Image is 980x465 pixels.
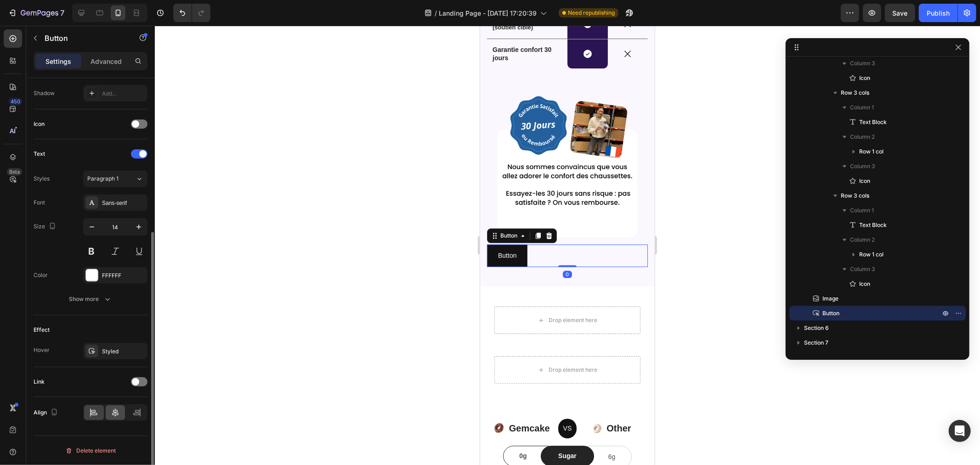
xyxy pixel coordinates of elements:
button: Paragraph 1 [83,170,147,187]
div: Icon [34,120,45,128]
div: Hover [34,346,50,354]
span: Image [822,294,838,303]
div: FFFFFF [102,272,145,280]
button: Delete element [34,443,147,458]
div: Undo/Redo [173,4,210,22]
span: Landing Page - [DATE] 17:20:39 [439,8,537,18]
div: Publish [927,8,950,18]
span: Column 2 [850,235,875,244]
span: Text Block [859,118,887,127]
span: Save [893,9,908,17]
div: Open Intercom Messenger [949,420,971,442]
span: Row 3 cols [841,88,869,97]
p: 7 [60,7,64,18]
button: Show more [34,291,147,307]
div: Link [34,378,45,386]
span: Column 1 [850,206,874,215]
button: Save [885,4,915,22]
div: Align [34,407,60,419]
p: Button [45,33,123,44]
span: Text Block [859,221,887,230]
span: Section 6 [804,323,829,333]
div: Font [34,198,45,207]
span: Column 1 [850,103,874,112]
div: Text [34,150,45,158]
span: Row 1 col [859,147,884,156]
p: Advanced [91,57,122,66]
div: Shadow [34,89,55,97]
span: Need republishing [568,9,615,17]
span: Column 3 [850,59,875,68]
span: Column 2 [850,132,875,142]
iframe: Design area [480,26,655,465]
span: Icon [859,279,870,289]
span: Icon [859,176,870,186]
span: Column 3 [850,162,875,171]
div: Beta [7,168,22,176]
span: Column 3 [850,265,875,274]
div: Delete element [65,445,116,456]
span: Section 7 [804,338,828,347]
span: Row 1 col [859,250,884,259]
div: Add... [102,90,145,98]
span: Paragraph 1 [87,175,119,183]
div: Show more [69,295,112,304]
div: Effect [34,326,50,334]
div: Color [34,271,48,279]
button: 7 [4,4,68,22]
div: Styles [34,175,50,183]
button: Publish [919,4,957,22]
span: Icon [859,74,870,83]
p: Settings [45,57,71,66]
div: 450 [9,98,22,105]
div: Styled [102,347,145,356]
span: Row 3 cols [841,191,869,200]
span: / [435,8,437,18]
span: Button [822,309,839,318]
div: Size [34,221,58,233]
div: Sans-serif [102,199,145,207]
